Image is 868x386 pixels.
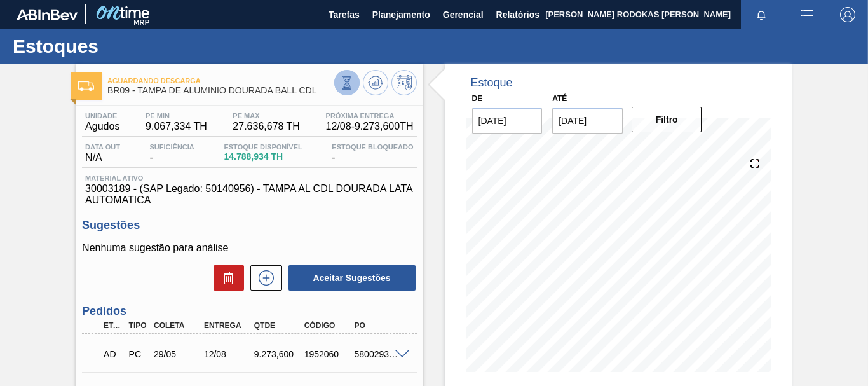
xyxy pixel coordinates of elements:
img: TNhmsLtSVTkK8tSr43FrP2fwEKptu5GPRR3wAAAABJRU5ErkJggg== [17,9,78,20]
h3: Pedidos [82,305,416,318]
div: Nova sugestão [244,265,282,291]
img: userActions [799,7,815,22]
button: Atualizar Gráfico [363,70,388,95]
h3: Sugestões [82,219,416,232]
div: Entrega [201,321,255,330]
span: Unidade [85,112,119,120]
div: Aguardando Descarga [100,340,125,368]
button: Notificações [741,6,782,24]
h1: Estoques [13,39,238,53]
span: 27.636,678 TH [233,121,300,132]
div: 9.273,600 [251,349,305,359]
span: Suficiência [150,143,194,151]
div: Aceitar Sugestões [282,264,417,292]
button: Visão Geral dos Estoques [334,70,360,95]
span: Gerencial [443,7,484,22]
img: Ícone [78,81,94,91]
button: Filtro [632,107,702,132]
span: 30003189 - (SAP Legado: 50140956) - TAMPA AL CDL DOURADA LATA AUTOMATICA [85,183,413,206]
div: 5800293379 [351,349,405,359]
div: PO [351,321,405,330]
div: Etapa [100,321,125,330]
span: Relatórios [496,7,539,22]
div: 12/08/2025 [201,349,255,359]
label: Até [552,94,567,103]
span: BR09 - TAMPA DE ALUMÍNIO DOURADA BALL CDL [107,86,334,95]
span: Próxima Entrega [326,112,414,120]
div: 29/05/2025 [151,349,205,359]
button: Programar Estoque [391,70,417,95]
div: Coleta [151,321,205,330]
span: Estoque Disponível [224,143,302,151]
span: PE MIN [146,112,207,120]
div: - [147,143,198,163]
input: dd/mm/yyyy [472,108,543,134]
div: N/A [82,143,123,163]
span: Data out [85,143,120,151]
img: Logout [840,7,855,22]
div: Qtde [251,321,305,330]
span: 9.067,334 TH [146,121,207,132]
p: Nenhuma sugestão para análise [82,242,416,254]
span: PE MAX [233,112,300,120]
label: De [472,94,483,103]
span: Planejamento [372,7,430,22]
div: Estoque [471,76,513,90]
input: dd/mm/yyyy [552,108,623,134]
div: Tipo [126,321,150,330]
div: 1952060 [301,349,355,359]
span: Estoque Bloqueado [332,143,413,151]
span: 12/08 - 9.273,600 TH [326,121,414,132]
p: AD [104,349,121,359]
span: 14.788,934 TH [224,152,302,162]
div: Excluir Sugestões [207,265,244,291]
div: Código [301,321,355,330]
span: Aguardando Descarga [107,77,334,85]
span: Tarefas [329,7,360,22]
span: Material ativo [85,174,413,182]
div: - [329,143,416,163]
div: Pedido de Compra [126,349,150,359]
button: Aceitar Sugestões [288,265,416,291]
span: Agudos [85,121,119,132]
